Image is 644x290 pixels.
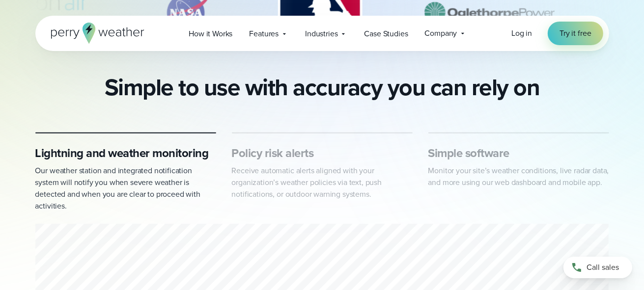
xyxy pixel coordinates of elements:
[232,145,413,161] h3: Policy risk alerts
[305,28,337,40] span: Industries
[249,28,279,40] span: Features
[511,27,532,39] a: Log in
[548,22,603,45] a: Try it free
[105,74,540,101] h2: Simple to use with accuracy you can rely on
[35,145,216,161] h3: Lightning and weather monitoring
[189,28,232,40] span: How it Works
[35,165,216,212] p: Our weather station and integrated notification system will notify you when severe weather is det...
[180,24,241,44] a: How it Works
[428,145,609,161] h3: Simple software
[560,27,591,39] span: Try it free
[356,24,416,44] a: Case Studies
[428,165,609,188] p: Monitor your site’s weather conditions, live radar data, and more using our web dashboard and mob...
[364,28,408,40] span: Case Studies
[425,27,457,39] span: Company
[563,257,632,278] a: Call sales
[232,165,413,200] p: Receive automatic alerts aligned with your organization’s weather policies via text, push notific...
[511,27,532,39] span: Log in
[587,262,619,273] span: Call sales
